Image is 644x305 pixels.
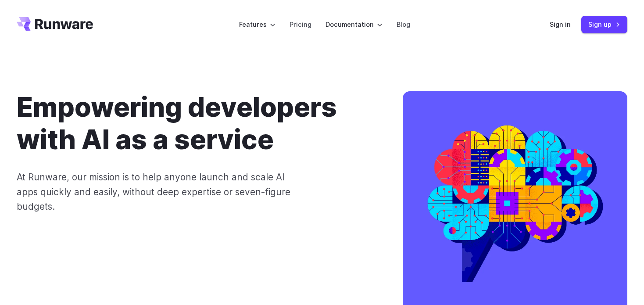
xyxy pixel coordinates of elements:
a: Sign up [581,16,627,33]
a: Sign in [550,19,571,29]
h1: Empowering developers with AI as a service [17,91,375,156]
label: Features [239,19,275,29]
p: At Runware, our mission is to help anyone launch and scale AI apps quickly and easily, without de... [17,170,303,214]
a: Pricing [290,19,311,29]
a: Blog [397,19,410,29]
label: Documentation [326,19,383,29]
a: Go to / [17,17,93,31]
